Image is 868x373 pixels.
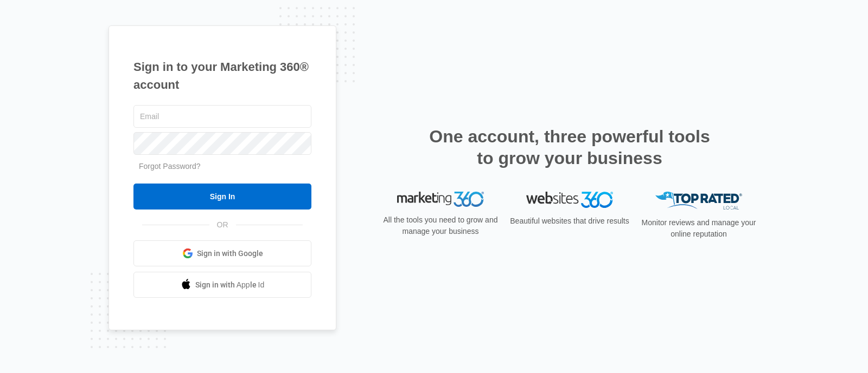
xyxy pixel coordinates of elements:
[133,105,311,128] input: Email
[638,217,759,240] p: Monitor reviews and manage your online reputation
[397,192,484,207] img: Marketing 360
[133,240,311,266] a: Sign in with Google
[380,214,501,237] p: All the tools you need to grow and manage your business
[133,272,311,298] a: Sign in with Apple Id
[133,184,311,210] input: Sign In
[195,279,265,291] span: Sign in with Apple Id
[133,58,311,94] h1: Sign in to your Marketing 360® account
[526,192,613,207] img: Websites 360
[197,248,263,259] span: Sign in with Google
[426,126,713,169] h2: One account, three powerful tools to grow your business
[209,219,236,231] span: OR
[509,215,630,227] p: Beautiful websites that drive results
[655,192,742,210] img: Top Rated Local
[139,162,201,171] a: Forgot Password?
